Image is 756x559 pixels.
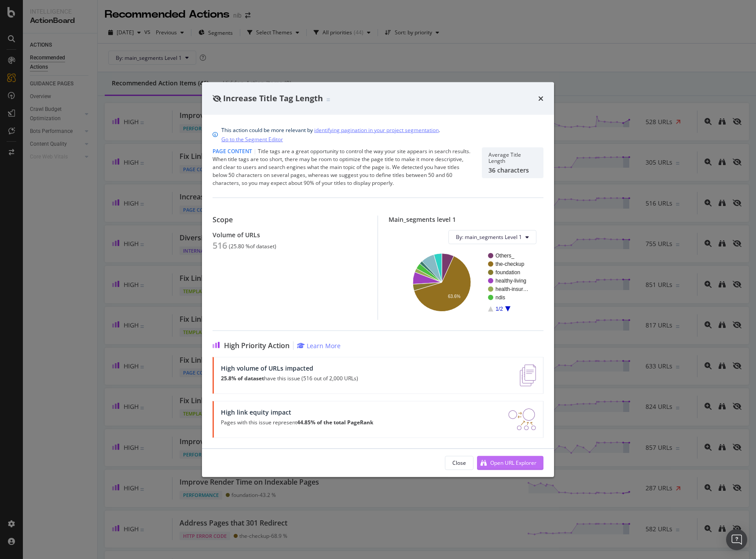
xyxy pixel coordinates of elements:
[538,93,543,104] div: times
[221,364,358,371] div: High volume of URLs impacted
[223,93,323,103] span: Increase Title Tag Length
[221,125,440,143] div: This action could be more relevant by .
[488,166,537,173] div: 36 characters
[213,125,543,143] div: info banner
[495,261,525,267] text: the-checkup
[520,364,536,386] img: e5DMFwAAAABJRU5ErkJggg==
[495,253,514,259] text: Others_
[221,408,373,416] div: High link equity impact
[389,215,543,223] div: Main_segments level 1
[213,215,367,224] div: Scope
[213,147,252,154] span: Page Content
[213,231,367,238] div: Volume of URLs
[307,341,341,349] div: Learn More
[726,529,747,550] div: Open Intercom Messenger
[495,306,503,312] text: 1/2
[495,286,528,292] text: health-insur…
[221,419,373,425] p: Pages with this issue represent
[495,278,526,284] text: healthy-living
[229,243,276,249] div: ( 25.80 % of dataset )
[221,374,264,382] strong: 25.8% of dataset
[508,408,536,430] img: DDxVyA23.png
[488,151,537,164] div: Average Title Length
[314,125,439,134] a: identifying pagination in your project segmentation
[224,341,290,349] span: High Priority Action
[452,459,466,467] div: Close
[477,456,543,470] button: Open URL Explorer
[396,251,536,313] svg: A chart.
[327,99,330,101] img: Equal
[213,147,471,187] div: Title tags are a great opportunity to control the way your site appears in search results. When t...
[221,134,283,143] a: Go to the Segment Editor
[202,82,554,477] div: modal
[495,294,505,301] text: ndis
[490,459,536,467] div: Open URL Explorer
[445,456,473,470] button: Close
[495,269,520,276] text: foundation
[253,147,257,154] span: |
[213,95,221,102] div: eye-slash
[448,230,536,244] button: By: main_segments Level 1
[213,240,227,250] div: 516
[297,418,373,426] strong: 44.85% of the total PageRank
[456,233,522,241] span: By: main_segments Level 1
[448,294,460,299] text: 63.6%
[221,375,358,381] p: have this issue (516 out of 2,000 URLs)
[297,341,341,349] a: Learn More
